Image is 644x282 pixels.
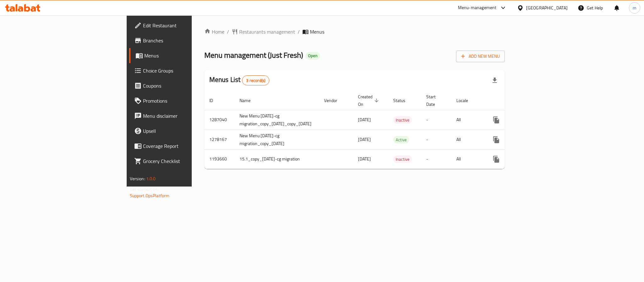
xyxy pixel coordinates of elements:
[143,37,229,44] span: Branches
[143,67,229,74] span: Choice Groups
[298,28,300,35] li: /
[232,28,295,35] a: Restaurants management
[393,136,409,144] span: Active
[421,130,451,149] td: -
[421,110,451,130] td: -
[487,73,502,88] div: Export file
[489,132,504,147] button: more
[393,156,412,163] span: Inactive
[393,97,414,104] span: Status
[305,53,320,58] span: Open
[143,157,229,165] span: Grocery Checklist
[451,149,484,169] td: All
[143,112,229,120] span: Menu disclaimer
[129,108,234,123] a: Menu disclaimer
[204,48,303,62] span: Menu management ( Just Fresh )
[129,154,234,169] a: Grocery Checklist
[489,152,504,167] button: more
[526,4,568,11] div: [GEOGRAPHIC_DATA]
[143,22,229,29] span: Edit Restaurant
[129,33,234,48] a: Branches
[143,97,229,105] span: Promotions
[305,52,320,60] div: Open
[146,175,156,183] span: 1.0.0
[234,130,319,149] td: New Menu [DATE]-cg migration_copy_[DATE]
[358,93,381,108] span: Created On
[129,123,234,138] a: Upsell
[456,51,505,62] button: Add New Menu
[358,116,371,124] span: [DATE]
[456,97,476,104] span: Locale
[143,142,229,150] span: Coverage Report
[129,78,234,93] a: Coupons
[310,28,324,35] span: Menus
[129,63,234,78] a: Choice Groups
[461,52,500,60] span: Add New Menu
[242,75,269,85] div: Total records count
[129,48,234,63] a: Menus
[204,28,505,35] nav: breadcrumb
[130,185,159,193] span: Get support on:
[144,52,229,59] span: Menus
[130,192,170,200] a: Support.OpsPlatform
[234,110,319,130] td: New Menu [DATE]-cg migration_copy_[DATE]_copy_[DATE]
[393,155,412,163] div: Inactive
[504,152,519,167] button: Change Status
[393,117,412,124] span: Inactive
[484,91,554,110] th: Actions
[129,18,234,33] a: Edit Restaurant
[458,4,497,12] div: Menu-management
[204,91,554,169] table: enhanced table
[489,112,504,127] button: more
[143,82,229,89] span: Coupons
[130,175,145,183] span: Version:
[239,28,295,35] span: Restaurants management
[504,132,519,147] button: Change Status
[421,149,451,169] td: -
[504,112,519,127] button: Change Status
[209,75,269,85] h2: Menus List
[143,127,229,135] span: Upsell
[324,97,345,104] span: Vendor
[209,97,221,104] span: ID
[451,110,484,130] td: All
[426,93,444,108] span: Start Date
[393,116,412,124] div: Inactive
[633,4,636,11] span: m
[129,93,234,108] a: Promotions
[234,149,319,169] td: 15.1_copy_[DATE]-cg migration
[242,78,269,84] span: 3 record(s)
[239,97,259,104] span: Name
[358,155,371,163] span: [DATE]
[129,138,234,154] a: Coverage Report
[358,135,371,144] span: [DATE]
[451,130,484,149] td: All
